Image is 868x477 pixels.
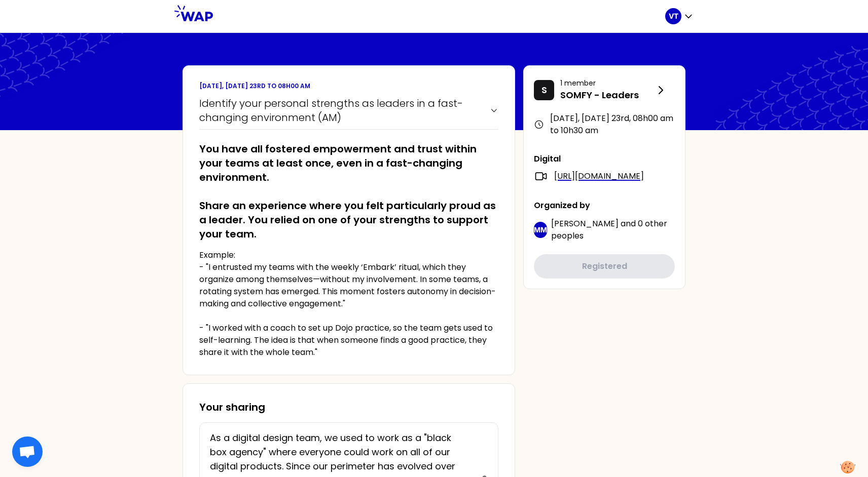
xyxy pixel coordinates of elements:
[199,400,498,414] h3: Your sharing
[551,218,619,229] span: [PERSON_NAME]
[554,170,644,182] a: [URL][DOMAIN_NAME]
[199,249,498,359] p: Example: - "I entrusted my teams with the weekly ‘Embark’ ritual, which they organize among thems...
[199,142,498,241] h2: You have all fostered empowerment and trust within your teams at least once, even in a fast-chang...
[534,200,675,212] p: Organized by
[534,153,675,165] p: Digital
[534,112,675,137] div: [DATE], [DATE] 23rd , 08h00 am to 10h30 am
[199,96,498,125] button: Identify your personal strengths as leaders in a fast-changing environment (AM)
[534,254,675,279] button: Registered
[665,8,694,24] button: VT
[560,88,655,102] p: SOMFY - Leaders
[669,11,678,21] p: VT
[199,82,498,90] p: [DATE], [DATE] 23rd to 08h00 am
[560,78,655,88] p: 1 member
[12,436,43,467] div: Ouvrir le chat
[534,225,547,235] p: MM
[551,218,667,242] span: 0 other peoples
[551,218,675,242] p: and
[199,96,482,125] h2: Identify your personal strengths as leaders in a fast-changing environment (AM)
[541,83,547,97] p: S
